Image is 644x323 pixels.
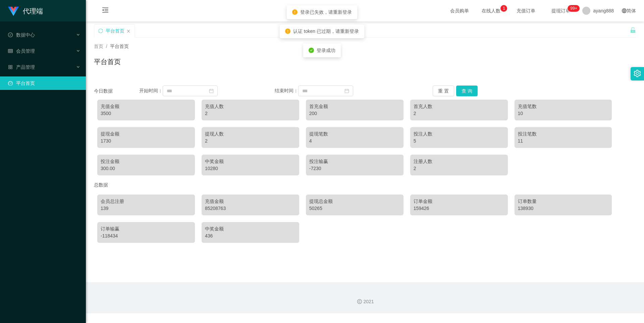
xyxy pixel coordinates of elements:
[205,130,296,138] div: 提现人数
[8,8,43,13] a: 代理端
[101,225,192,232] div: 订单输赢
[98,29,103,33] i: 图标: sync
[94,0,117,22] i: 图标: menu-fold
[309,165,400,172] div: -7230
[101,138,192,145] div: 1730
[94,179,636,191] div: 总数据
[101,198,192,205] div: 会员总注册
[293,29,359,34] span: 认证 token 已过期，请重新登录
[205,165,296,172] div: 10280
[8,64,35,70] span: 产品管理
[23,0,43,22] h1: 代理端
[414,198,504,205] div: 订单金额
[518,110,609,117] div: 10
[414,110,504,117] div: 2
[209,89,214,93] i: 图标: calendar
[414,165,504,172] div: 2
[91,298,639,305] div: 2021
[478,8,504,13] span: 在线人数
[634,70,641,77] i: 图标: setting
[94,88,139,95] div: 今日数据
[309,103,400,110] div: 首充金额
[8,48,35,54] span: 会员管理
[309,48,314,53] i: icon: check-circle
[101,158,192,165] div: 投注金额
[8,65,13,69] i: 图标: appstore-o
[622,8,627,13] i: 图标: global
[414,130,504,138] div: 投注人数
[518,103,609,110] div: 充值笔数
[309,198,400,205] div: 提现总金额
[101,232,192,239] div: -118434
[500,5,507,12] sup: 1
[205,138,296,145] div: 2
[309,138,400,145] div: 4
[309,130,400,138] div: 提现笔数
[414,205,504,212] div: 159426
[309,158,400,165] div: 投注输赢
[106,44,107,49] span: /
[518,205,609,212] div: 138930
[139,88,163,93] span: 开始时间：
[94,57,121,67] h1: 平台首页
[8,49,13,53] i: 图标: table
[518,198,609,205] div: 订单数量
[568,5,580,12] sup: 1109
[205,232,296,239] div: 436
[205,110,296,117] div: 2
[275,88,298,93] span: 结束时间：
[110,44,129,49] span: 平台首页
[8,33,13,37] i: 图标: check-circle-o
[300,9,352,15] span: 登录已失效，请重新登录
[205,103,296,110] div: 充值人数
[285,29,290,34] i: icon: exclamation-circle
[630,27,636,33] i: 图标: unlock
[126,29,130,33] i: 图标: close
[101,165,192,172] div: 300.00
[205,225,296,232] div: 中奖金额
[8,7,19,16] img: logo.9652507e.png
[292,9,298,15] i: icon: exclamation-circle
[513,8,539,13] span: 充值订单
[309,205,400,212] div: 50265
[414,158,504,165] div: 注册人数
[101,110,192,117] div: 3500
[433,86,454,96] button: 重 置
[344,89,349,93] i: 图标: calendar
[518,130,609,138] div: 投注笔数
[101,205,192,212] div: 139
[357,299,362,304] i: 图标: copyright
[8,32,35,38] span: 数据中心
[456,86,478,96] button: 查 询
[518,138,609,145] div: 11
[205,158,296,165] div: 中奖金额
[94,44,103,49] span: 首页
[414,103,504,110] div: 首充人数
[8,76,80,90] a: 图标: dashboard平台首页
[205,198,296,205] div: 充值金额
[101,103,192,110] div: 充值金额
[317,48,335,53] span: 登录成功
[414,138,504,145] div: 5
[503,5,505,12] p: 1
[106,24,124,37] div: 平台首页
[309,110,400,117] div: 200
[548,8,574,13] span: 提现订单
[205,205,296,212] div: 85208763
[101,130,192,138] div: 提现金额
